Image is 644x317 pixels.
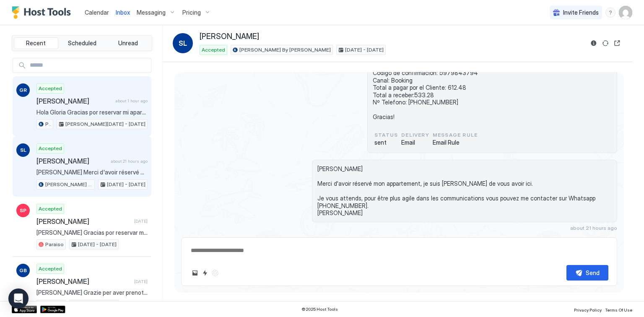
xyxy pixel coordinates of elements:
[39,85,62,92] span: Accepted
[118,39,138,47] span: Unread
[12,6,75,19] a: Host Tools Logo
[317,165,612,217] span: [PERSON_NAME] Merci d'avoir réservé mon appartement, je suis [PERSON_NAME] de vous avoir ici. Je ...
[401,139,429,146] span: Email
[586,268,600,277] div: Send
[85,9,109,16] span: Calendar
[401,131,429,139] span: Delivery
[68,39,96,47] span: Scheduled
[8,288,29,309] div: Open Intercom Messenger
[200,268,210,278] button: Quick reply
[12,35,152,51] div: tab-group
[45,241,64,248] span: Paraiso
[202,46,225,54] span: Accepted
[605,305,632,314] a: Terms Of Use
[20,146,26,154] span: SL
[39,205,62,213] span: Accepted
[182,9,201,16] span: Pricing
[137,9,166,16] span: Messaging
[301,307,338,312] span: © 2025 Host Tools
[563,9,599,16] span: Invite Friends
[134,279,148,284] span: [DATE]
[600,38,610,48] button: Sync reservation
[433,139,478,146] span: Email Rule
[605,8,615,18] div: menu
[36,217,131,226] span: [PERSON_NAME]
[374,139,398,146] span: sent
[574,305,602,314] a: Privacy Policy
[40,306,65,313] a: Google Play Store
[26,58,151,73] input: Input Field
[116,9,130,16] span: Inbox
[574,307,602,312] span: Privacy Policy
[190,268,200,278] button: Upload image
[200,32,259,42] span: [PERSON_NAME]
[619,6,632,19] div: User profile
[36,289,148,296] span: [PERSON_NAME] Grazie per aver prenotato il mio appartamento, sono molto [PERSON_NAME] di averti q...
[134,218,148,224] span: [DATE]
[20,207,26,214] span: SP
[78,241,117,248] span: [DATE] - [DATE]
[36,157,107,165] span: [PERSON_NAME]
[570,225,617,231] span: about 21 hours ago
[433,131,478,139] span: Message Rule
[65,120,145,128] span: [PERSON_NAME][DATE] - [DATE]
[374,131,398,139] span: status
[14,37,58,49] button: Recent
[39,145,62,152] span: Accepted
[45,181,93,188] span: [PERSON_NAME] By [PERSON_NAME]
[36,229,148,236] span: [PERSON_NAME] Gracias por reservar mi apartamento, estoy encantada de teneros por aquí. Te estaré...
[107,181,145,188] span: [DATE] - [DATE]
[36,169,148,176] span: [PERSON_NAME] Merci d'avoir réservé mon appartement, je suis [PERSON_NAME] de vous avoir ici. Je ...
[19,267,27,274] span: GB
[345,46,384,54] span: [DATE] - [DATE]
[85,8,109,17] a: Calendar
[26,39,46,47] span: Recent
[116,8,130,17] a: Inbox
[36,109,148,116] span: Hola Gloria Gracias por reservar mi apartamento, estoy encantada de teneros por aquí. Te estaré e...
[589,38,599,48] button: Reservation information
[36,97,112,105] span: [PERSON_NAME]
[45,120,51,128] span: Paraiso
[39,265,62,273] span: Accepted
[566,265,608,281] button: Send
[115,98,148,104] span: about 1 hour ago
[36,277,131,286] span: [PERSON_NAME]
[605,307,632,312] span: Terms Of Use
[612,38,622,48] button: Open reservation
[111,158,148,164] span: about 21 hours ago
[19,86,27,94] span: GR
[12,306,37,313] a: App Store
[179,38,187,48] span: SL
[60,37,104,49] button: Scheduled
[239,46,331,54] span: [PERSON_NAME] By [PERSON_NAME]
[106,37,150,49] button: Unread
